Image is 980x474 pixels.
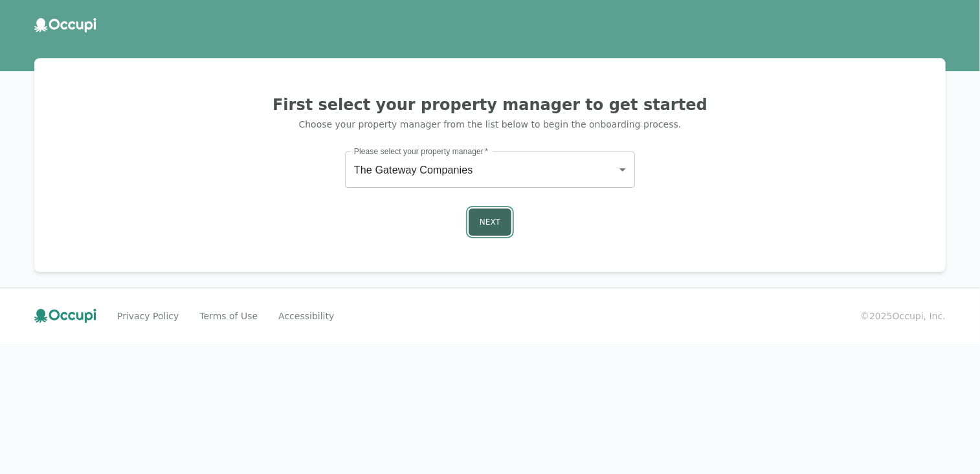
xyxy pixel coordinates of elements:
[50,95,930,115] h2: First select your property manager to get started
[860,310,946,322] small: © 2025 Occupi, Inc.
[117,310,179,322] a: Privacy Policy
[354,146,488,157] label: Please select your property manager
[199,310,258,322] a: Terms of Use
[50,118,930,131] p: Choose your property manager from the list below to begin the onboarding process.
[278,310,334,322] a: Accessibility
[469,209,511,236] button: Next
[345,152,635,188] div: The Gateway Companies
